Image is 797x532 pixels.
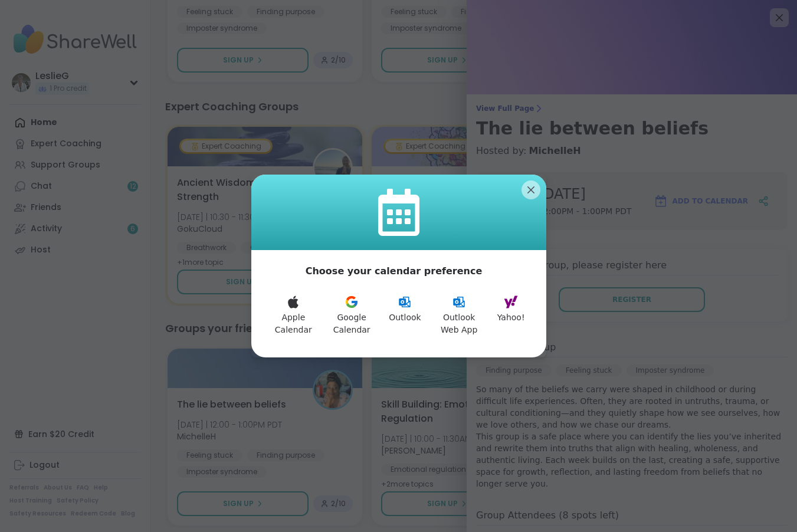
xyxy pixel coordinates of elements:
button: Outlook Web App [428,288,490,343]
p: Choose your calendar preference [306,264,483,278]
button: Yahoo! [490,288,532,343]
button: Apple Calendar [265,288,322,343]
button: Outlook [382,288,428,343]
button: Google Calendar [322,288,382,343]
